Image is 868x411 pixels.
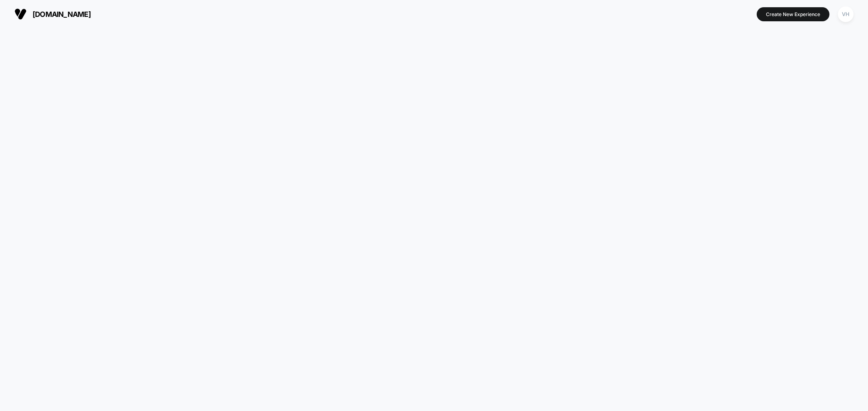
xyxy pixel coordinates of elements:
img: Visually logo [14,8,27,20]
button: VH [835,6,856,22]
span: [DOMAIN_NAME] [33,10,91,18]
div: VH [838,6,854,22]
button: Create New Experience [757,7,829,21]
button: [DOMAIN_NAME] [12,8,93,20]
